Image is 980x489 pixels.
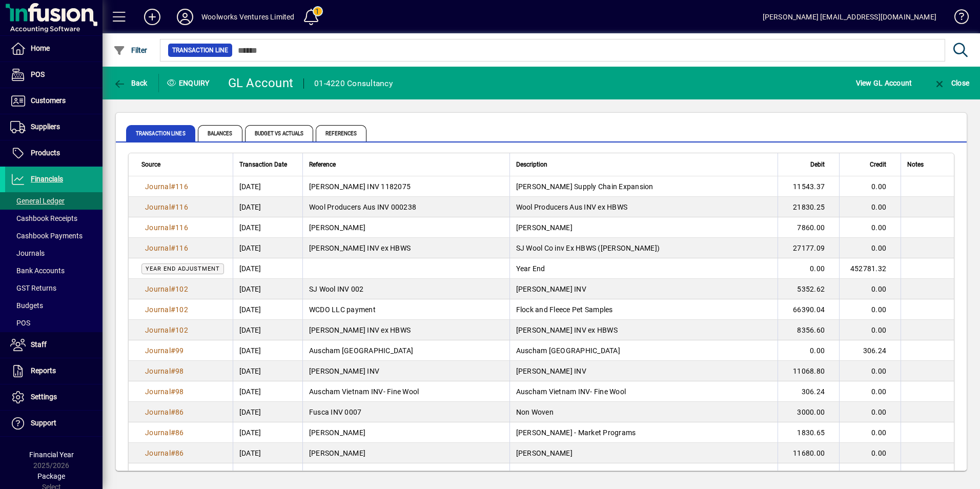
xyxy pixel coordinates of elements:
span: [DATE] [239,284,261,294]
span: # [171,244,175,252]
span: Auscham Vietnam INV- Fine Wool [309,388,419,396]
a: Journal#86 [141,427,188,438]
span: [DATE] [239,468,261,479]
span: 116 [175,203,188,211]
a: Journal#99 [141,345,188,356]
div: Notes [907,159,941,170]
span: [PERSON_NAME] [309,449,365,457]
a: Settings [5,384,103,410]
button: Filter [111,41,150,59]
span: [DATE] [239,181,261,192]
td: 1680.90 [778,463,839,484]
span: 86 [175,429,184,437]
span: Home [31,44,50,52]
span: SJ Wool Co inv Ex HBWS ([PERSON_NAME]) [516,244,660,252]
button: Close [931,74,972,92]
span: Settings [31,393,57,401]
span: 102 [175,285,188,293]
a: Cashbook Payments [5,227,103,244]
span: General Ledger [10,197,65,205]
button: View GL Account [853,74,915,92]
span: 116 [175,223,188,232]
a: Support [5,411,103,436]
div: [PERSON_NAME] [EMAIL_ADDRESS][DOMAIN_NAME] [763,9,936,25]
div: Description [516,159,772,170]
td: 11680.00 [778,443,839,463]
span: [DATE] [239,222,261,233]
span: Description [516,159,547,170]
div: Enquiry [159,75,220,91]
span: [DATE] [239,366,261,376]
span: Journal [145,449,171,457]
span: Budgets [10,301,43,310]
span: Transaction Line [172,45,228,55]
td: 0.00 [839,197,901,217]
td: 8356.60 [778,320,839,340]
span: [PERSON_NAME] [516,449,573,457]
span: [PERSON_NAME] INV ex HBWS [516,326,618,334]
span: 99 [175,347,184,355]
td: 0.00 [839,238,901,258]
td: 0.00 [839,299,901,320]
span: INV 8426 [309,470,340,478]
td: 0.00 [839,279,901,299]
span: [PERSON_NAME] [516,223,573,232]
div: GL Account [228,75,294,91]
a: GST Returns [5,279,103,297]
a: Reports [5,358,103,384]
app-page-header-button: Back [103,74,159,92]
span: [PERSON_NAME] [309,223,365,232]
span: WCDO LLC payment [309,305,376,314]
span: Cashbook Payments [10,232,83,240]
div: 01-4220 Consultancy [314,75,393,92]
span: 86 [175,449,184,457]
span: Journal [145,305,171,314]
span: [DATE] [239,202,261,212]
span: Year end adjustment [146,266,220,272]
td: 27177.09 [778,238,839,258]
span: # [171,347,175,355]
span: # [171,285,175,293]
a: Staff [5,332,103,358]
span: # [171,408,175,416]
span: Cashbook Payment [145,470,210,478]
span: 98 [175,367,184,375]
span: # [171,388,175,396]
td: 21830.25 [778,197,839,217]
span: POS [31,70,45,78]
a: Journal#102 [141,283,192,295]
span: [DATE] [239,304,261,315]
td: 0.00 [839,402,901,422]
span: Journal [145,182,171,191]
span: POS [10,319,30,327]
a: Journal#102 [141,324,192,336]
a: Cashbook Receipts [5,210,103,227]
span: Journal [145,347,171,355]
span: Journal [145,285,171,293]
a: POS [5,314,103,332]
a: Journals [5,244,103,262]
span: # [171,182,175,191]
a: Budgets [5,297,103,314]
span: [DATE] [239,345,261,356]
span: Notes [907,159,924,170]
span: [PERSON_NAME] INV ex HBWS [309,244,411,252]
div: Debit [784,159,834,170]
td: 306.24 [839,340,901,361]
span: Suppliers [31,123,60,131]
span: Budget vs Actuals [245,125,314,141]
div: Credit [846,159,895,170]
span: [DATE] [239,407,261,417]
span: Transaction Date [239,159,287,170]
span: Journal [145,388,171,396]
a: Journal#116 [141,181,192,192]
a: Bank Accounts [5,262,103,279]
span: Journal [145,429,171,437]
span: Financial Year [29,451,74,459]
td: 7860.00 [778,217,839,238]
a: Cashbook Payment#61 [141,468,227,479]
td: 0.00 [839,320,901,340]
span: Flock and Fleece Pet Samples [516,305,613,314]
span: # [171,223,175,232]
span: Journal [145,367,171,375]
